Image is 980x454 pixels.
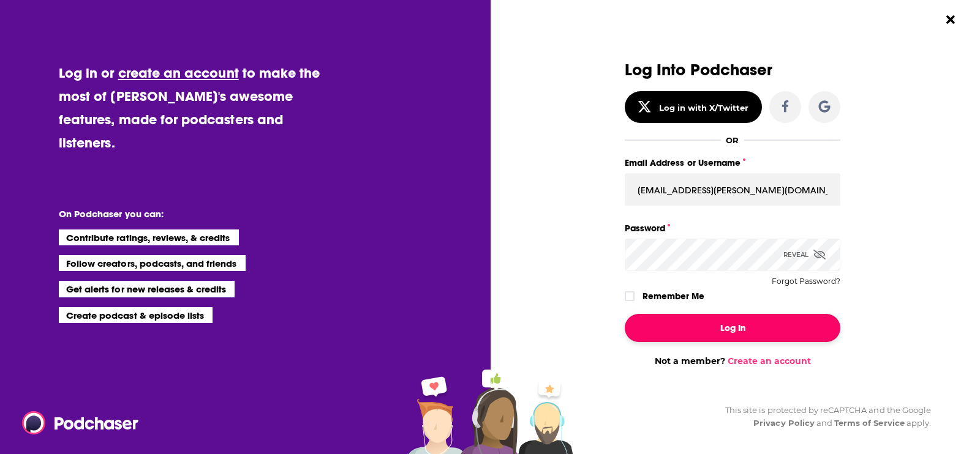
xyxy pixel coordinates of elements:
[118,64,239,81] a: create an account
[625,61,840,79] h3: Log Into Podchaser
[59,208,304,220] li: On Podchaser you can:
[726,135,739,145] div: OR
[59,307,213,323] li: Create podcast & episode lists
[772,277,840,286] button: Forgot Password?
[625,155,840,171] label: Email Address or Username
[59,255,246,271] li: Follow creators, podcasts, and friends
[22,411,140,434] img: Podchaser - Follow, Share and Rate Podcasts
[783,239,826,271] div: Reveal
[715,404,931,430] div: This site is protected by reCAPTCHA and the Google and apply.
[59,229,239,245] li: Contribute ratings, reviews, & credits
[625,355,840,367] div: Not a member?
[728,355,811,367] a: Create an account
[643,288,704,304] label: Remember Me
[625,173,840,206] input: Email Address or Username
[753,418,815,428] a: Privacy Policy
[834,418,905,428] a: Terms of Service
[625,220,840,236] label: Password
[59,281,235,297] li: Get alerts for new releases & credits
[22,411,130,434] a: Podchaser - Follow, Share and Rate Podcasts
[625,314,840,342] button: Log In
[659,103,749,113] div: Log in with X/Twitter
[625,91,762,123] button: Log in with X/Twitter
[939,8,962,31] button: Close Button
